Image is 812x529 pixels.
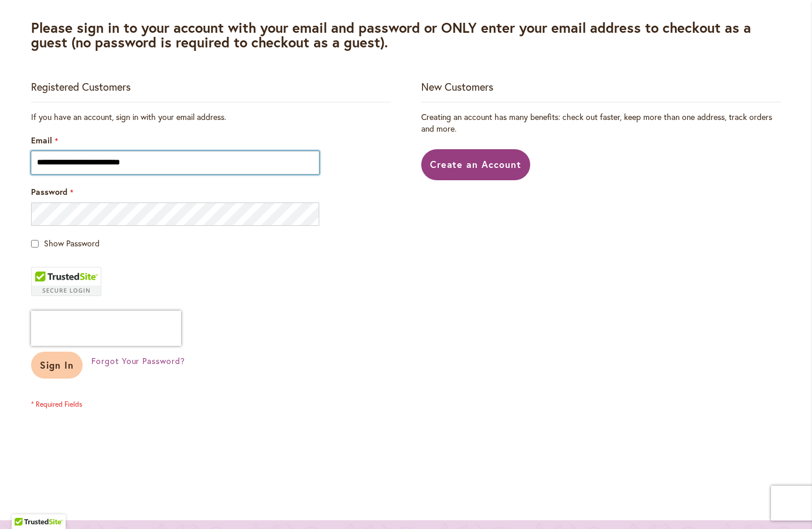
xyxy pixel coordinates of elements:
[44,238,100,249] span: Show Password
[31,135,52,146] span: Email
[421,111,781,135] p: Creating an account has many benefits: check out faster, keep more than one address, track orders...
[421,80,493,94] strong: New Customers
[31,311,181,346] iframe: reCAPTCHA
[31,186,67,197] span: Password
[31,267,101,296] div: TrustedSite Certified
[31,352,83,379] button: Sign In
[91,355,185,367] a: Forgot Your Password?
[31,111,391,123] div: If you have an account, sign in with your email address.
[31,80,131,94] strong: Registered Customers
[430,158,522,170] span: Create an Account
[91,355,185,366] span: Forgot Your Password?
[421,149,531,180] a: Create an Account
[9,487,42,520] iframe: Launch Accessibility Center
[31,18,751,51] strong: Please sign in to your account with your email and password or ONLY enter your email address to c...
[40,359,74,371] span: Sign In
